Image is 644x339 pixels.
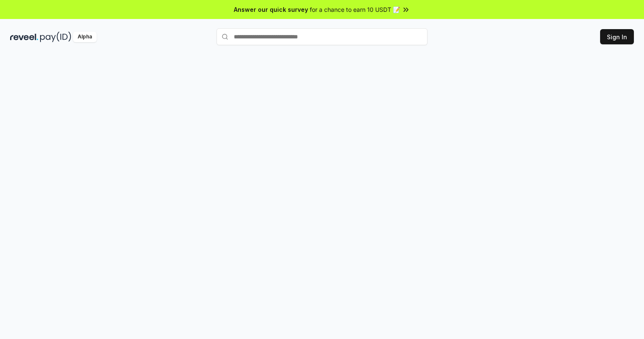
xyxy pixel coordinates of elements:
span: Answer our quick survey [234,5,308,14]
img: reveel_dark [10,32,38,42]
img: pay_id [40,32,71,42]
span: for a chance to earn 10 USDT 📝 [310,5,400,14]
div: Alpha [73,32,97,42]
button: Sign In [600,29,634,44]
